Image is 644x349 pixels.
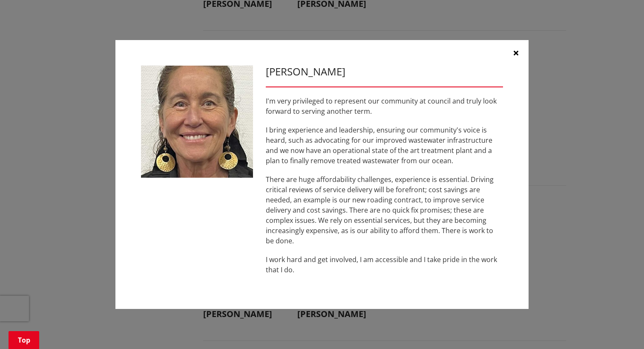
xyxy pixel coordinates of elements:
[9,331,39,349] a: Top
[141,66,253,178] img: WO-W-WH__THOMSON_L__QGsNW
[605,313,635,344] iframe: Messenger Launcher
[266,96,503,116] p: I'm very privileged to represent our community at council and truly look forward to serving anoth...
[266,66,503,78] h3: [PERSON_NAME]
[266,254,503,275] p: I work hard and get involved, I am accessible and I take pride in the work that I do.
[266,125,503,166] p: I bring experience and leadership, ensuring our community's voice is heard, such as advocating fo...
[266,174,503,246] p: There are huge affordability challenges, experience is essential. Driving critical reviews of ser...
